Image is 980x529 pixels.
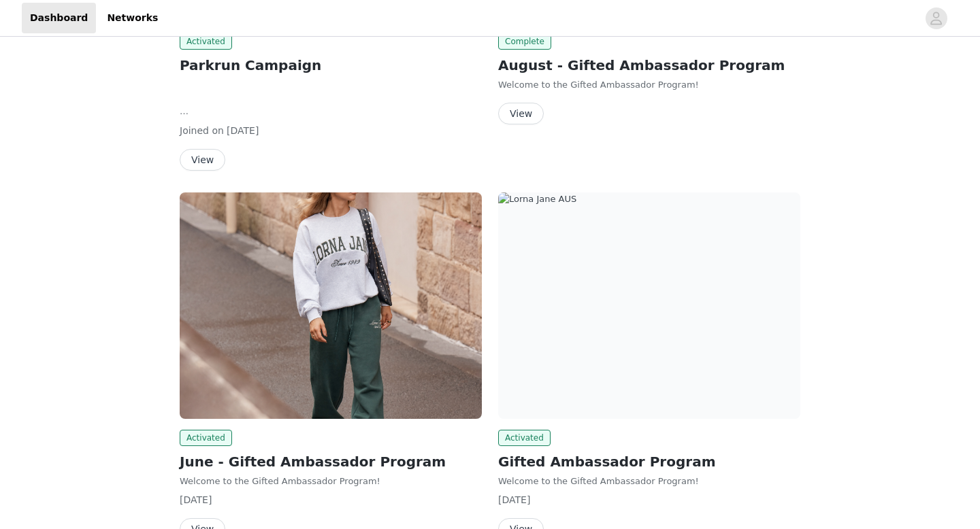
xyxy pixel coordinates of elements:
[498,109,544,119] a: View
[498,475,800,488] p: Welcome to the Gifted Ambassador Program!
[180,155,225,165] a: View
[930,7,943,29] div: avatar
[180,475,482,488] p: Welcome to the Gifted Ambassador Program!
[498,451,800,472] h2: Gifted Ambassador Program
[498,55,800,75] h2: August - Gifted Ambassador Program
[180,192,482,419] img: Lorna Jane AUS
[498,494,530,505] span: [DATE]
[180,55,482,75] h2: Parkrun Campaign
[498,33,551,50] span: Complete
[180,149,225,171] button: View
[180,125,224,136] span: Joined on
[99,3,166,33] a: Networks
[22,3,96,33] a: Dashboard
[180,451,482,472] h2: June - Gifted Ambassador Program
[498,430,551,446] span: Activated
[498,78,800,92] p: Welcome to the Gifted Ambassador Program!
[180,33,232,50] span: Activated
[498,192,800,419] img: Lorna Jane AUS
[498,103,544,124] button: View
[227,125,259,136] span: [DATE]
[180,494,212,505] span: [DATE]
[180,430,232,446] span: Activated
